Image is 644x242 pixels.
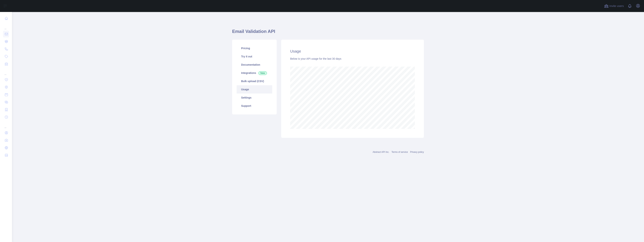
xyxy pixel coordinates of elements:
span: Invite users [609,4,624,8]
a: Bulk upload (CSV) [237,77,272,85]
a: Usage [237,85,272,94]
a: Settings [237,94,272,102]
a: Pricing [237,44,272,52]
div: ... [3,22,9,30]
a: Try it out [237,52,272,61]
h1: Email Validation API [232,28,424,37]
a: Abstract API Inc. [373,151,389,153]
a: Support [237,102,272,110]
a: Documentation [237,61,272,69]
a: Integrations New [237,69,272,77]
span: New [258,71,267,75]
div: ... [3,68,9,76]
div: Below is your API usage for the last 30 days [290,57,415,61]
a: Privacy policy [410,151,424,153]
button: Invite users [603,3,625,9]
h2: Usage [290,49,415,54]
a: Terms of service [391,151,408,153]
div: ... [3,121,9,129]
